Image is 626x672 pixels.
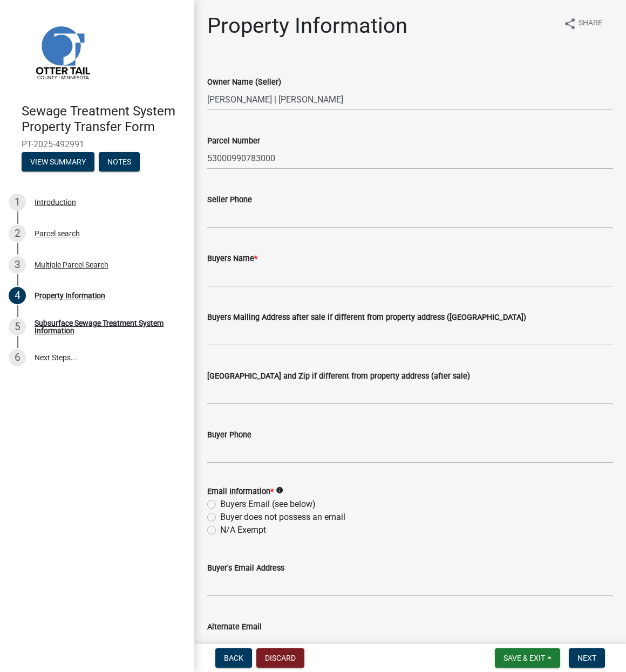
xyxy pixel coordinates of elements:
div: 5 [9,318,26,335]
button: Save & Exit [495,648,560,668]
div: Subsurface Sewage Treatment System Information [35,319,177,334]
span: PT-2025-492991 [22,139,173,149]
h1: Property Information [207,13,407,39]
div: Parcel search [35,230,80,237]
label: Buyers Mailing Address after sale if different from property address ([GEOGRAPHIC_DATA]) [207,314,526,321]
div: 3 [9,256,26,273]
div: Property Information [35,292,105,299]
label: Alternate Email [207,623,262,631]
span: Share [579,17,602,30]
div: 6 [9,349,26,366]
button: View Summary [22,152,94,172]
label: Buyer does not possess an email [220,511,345,524]
label: Buyers Email (see below) [220,498,316,511]
div: Multiple Parcel Search [35,261,108,269]
label: [GEOGRAPHIC_DATA] and Zip if different from property address (after sale) [207,373,470,380]
button: Back [215,648,252,668]
span: Save & Exit [503,654,545,662]
div: 1 [9,194,26,211]
label: Owner Name (Seller) [207,79,281,86]
button: shareShare [555,13,611,34]
label: Buyer Phone [207,431,251,439]
button: Notes [99,152,140,172]
button: Discard [256,648,304,668]
label: Buyer's Email Address [207,565,284,572]
span: Back [224,654,243,662]
label: N/A Exempt [220,524,266,537]
i: share [563,17,576,30]
i: info [276,486,283,494]
label: Parcel Number [207,138,260,145]
div: 2 [9,225,26,242]
label: Email Information [207,488,274,496]
img: Otter Tail County, Minnesota [22,11,103,92]
div: Introduction [35,198,76,206]
wm-modal-confirm: Summary [22,158,94,167]
label: Seller Phone [207,196,252,204]
h4: Sewage Treatment System Property Transfer Form [22,104,186,135]
div: 4 [9,287,26,304]
label: Buyers Name [207,255,257,263]
wm-modal-confirm: Notes [99,158,140,167]
span: Next [577,654,596,662]
button: Next [569,648,605,668]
